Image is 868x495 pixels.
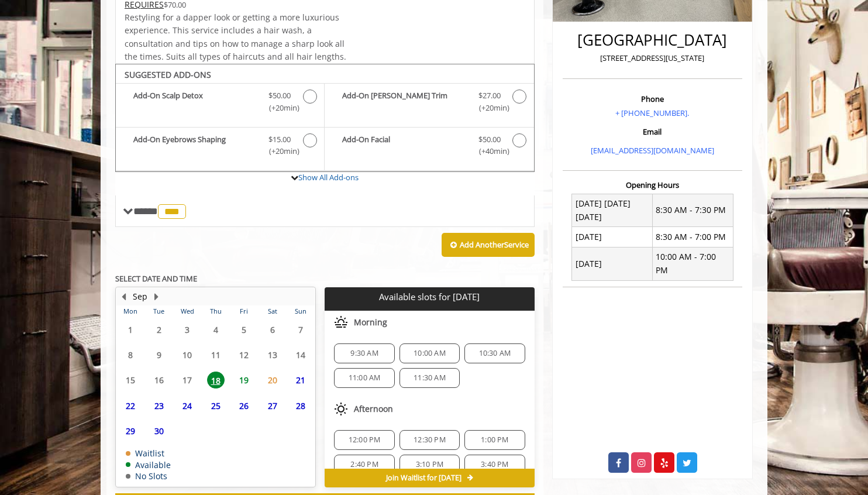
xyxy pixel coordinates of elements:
[230,393,258,418] td: Select day26
[334,368,394,388] div: 11:00 AM
[150,422,168,439] span: 30
[268,133,291,146] span: $15.00
[207,397,225,414] span: 25
[201,367,229,393] td: Select day18
[263,145,297,157] span: (+20min )
[144,393,173,418] td: Select day23
[464,455,525,475] div: 3:40 PM
[399,343,460,363] div: 10:00 AM
[478,90,501,102] span: $27.00
[116,418,144,444] td: Select day29
[399,368,460,388] div: 11:30 AM
[119,290,128,303] button: Previous Month
[173,305,201,317] th: Wed
[566,128,739,136] h3: Email
[258,305,286,317] th: Sat
[652,227,733,247] td: 8:30 AM - 7:00 PM
[133,90,257,114] b: Add-On Scalp Detox
[125,69,211,80] b: SUGGESTED ADD-ONS
[287,305,315,317] th: Sun
[334,402,348,416] img: afternoon slots
[652,194,733,227] td: 8:30 AM - 7:30 PM
[230,367,258,393] td: Select day19
[258,367,286,393] td: Select day20
[330,133,528,161] label: Add-On Facial
[264,372,281,389] span: 20
[566,32,739,49] h2: [GEOGRAPHIC_DATA]
[334,430,394,450] div: 12:00 PM
[178,397,196,414] span: 24
[334,455,394,475] div: 2:40 PM
[126,472,171,480] td: No Slots
[144,418,173,444] td: Select day30
[133,290,147,303] button: Sep
[122,90,318,117] label: Add-On Scalp Detox
[298,172,359,183] a: Show All Add-ons
[414,435,446,445] span: 12:30 PM
[652,247,733,280] td: 10:00 AM - 7:00 PM
[572,194,653,227] td: [DATE] [DATE] [DATE]
[122,397,139,414] span: 22
[201,305,229,317] th: Thu
[472,145,507,157] span: (+40min )
[350,349,378,358] span: 9:30 AM
[115,273,197,284] b: SELECT DATE AND TIME
[566,95,739,103] h3: Phone
[563,181,742,189] h3: Opening Hours
[386,473,461,483] span: Join Waitlist for [DATE]
[481,460,508,469] span: 3:40 PM
[151,290,161,303] button: Next Month
[116,393,144,418] td: Select day22
[263,102,297,114] span: (+20min )
[235,372,253,389] span: 19
[329,292,529,302] p: Available slots for [DATE]
[126,449,171,458] td: Waitlist
[464,430,525,450] div: 1:00 PM
[414,349,446,358] span: 10:00 AM
[150,397,168,414] span: 23
[230,305,258,317] th: Fri
[342,133,466,158] b: Add-On Facial
[122,133,318,161] label: Add-On Eyebrows Shaping
[349,373,381,383] span: 11:00 AM
[292,372,309,389] span: 21
[615,108,689,118] a: + [PHONE_NUMBER].
[442,233,535,257] button: Add AnotherService
[354,318,387,327] span: Morning
[292,397,309,414] span: 28
[354,404,393,414] span: Afternoon
[133,133,257,158] b: Add-On Eyebrows Shaping
[264,397,281,414] span: 27
[472,102,507,114] span: (+20min )
[125,12,346,62] span: Restyling for a dapper look or getting a more luxurious experience. This service includes a hair ...
[330,90,528,117] label: Add-On Beard Trim
[399,430,460,450] div: 12:30 PM
[342,90,466,114] b: Add-On [PERSON_NAME] Trim
[144,305,173,317] th: Tue
[126,460,171,469] td: Available
[591,145,714,156] a: [EMAIL_ADDRESS][DOMAIN_NAME]
[414,373,446,383] span: 11:30 AM
[268,90,291,102] span: $50.00
[464,343,525,363] div: 10:30 AM
[478,133,501,146] span: $50.00
[122,422,139,439] span: 29
[287,367,315,393] td: Select day21
[115,64,535,173] div: The Made Man Master Haircut Add-onS
[287,393,315,418] td: Select day28
[481,435,508,445] span: 1:00 PM
[258,393,286,418] td: Select day27
[460,239,529,250] b: Add Another Service
[572,227,653,247] td: [DATE]
[349,435,381,445] span: 12:00 PM
[479,349,511,358] span: 10:30 AM
[350,460,378,469] span: 2:40 PM
[201,393,229,418] td: Select day25
[399,455,460,475] div: 3:10 PM
[207,372,225,389] span: 18
[334,343,394,363] div: 9:30 AM
[235,397,253,414] span: 26
[173,393,201,418] td: Select day24
[416,460,443,469] span: 3:10 PM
